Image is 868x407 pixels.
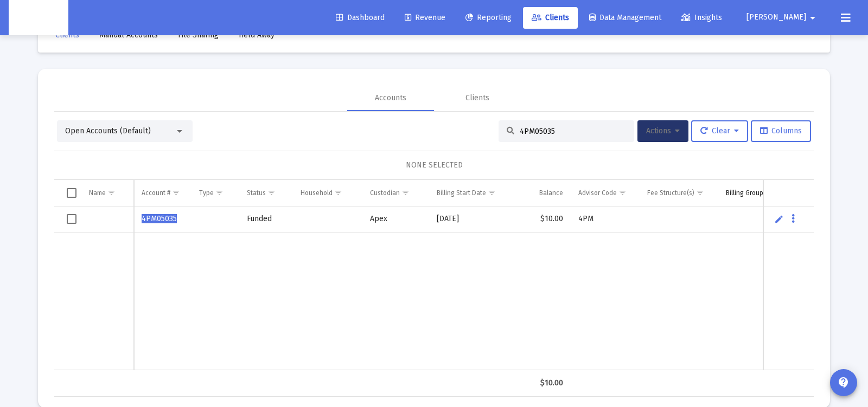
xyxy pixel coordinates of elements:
div: Account # [142,189,170,197]
span: Show filter options for column 'Fee Structure(s)' [696,189,704,197]
div: Status [247,189,266,197]
button: Actions [637,120,688,142]
a: Clients [523,7,578,29]
a: Insights [673,7,731,29]
button: Clear [691,120,748,142]
div: Select row [67,214,76,224]
td: [DATE] [429,206,519,232]
td: Column Fee Structure(s) [640,180,718,206]
a: Clients [47,24,88,46]
td: Column Billing Start Date [429,180,519,206]
input: Search [520,127,626,136]
button: [PERSON_NAME] [733,7,832,28]
td: Column Account # [134,180,192,206]
span: Show filter options for column 'Status' [267,189,276,197]
div: Fee Structure(s) [647,189,694,197]
span: Insights [681,13,722,22]
span: Reporting [465,13,512,22]
a: Data Management [580,7,670,29]
span: Show filter options for column 'Billing Start Date' [488,189,496,197]
div: Data grid [54,180,814,397]
a: Manual Accounts [91,24,167,46]
td: 4PM [571,206,640,232]
div: Funded [247,214,285,224]
div: Balance [539,189,563,197]
span: Show filter options for column 'Custodian' [401,189,410,197]
div: Billing Start Date [437,189,486,197]
div: Clients [465,93,489,104]
span: Show filter options for column 'Advisor Code' [618,189,627,197]
span: Clients [532,13,569,22]
div: Name [89,189,106,197]
div: Select all [67,188,76,198]
span: [PERSON_NAME] [746,13,806,22]
a: Edit [774,214,784,224]
div: Accounts [375,93,406,104]
div: NONE SELECTED [63,160,805,171]
a: Revenue [396,7,454,29]
td: Column Custodian [362,180,429,206]
button: Columns [751,120,811,142]
span: Open Accounts (Default) [65,126,151,135]
td: Column Balance [519,180,571,206]
img: Dashboard [17,7,60,29]
span: Show filter options for column 'Household' [334,189,342,197]
span: Actions [646,126,680,135]
span: Revenue [405,13,445,22]
div: Type [199,189,214,197]
div: Advisor Code [578,189,617,197]
span: Clear [700,126,739,135]
a: Held Away [230,24,283,46]
span: Data Management [589,13,661,22]
td: Column Status [239,180,293,206]
div: Custodian [370,189,400,197]
mat-icon: contact_support [837,376,850,389]
td: Column Billing Group [718,180,795,206]
div: $10.00 [527,378,563,389]
span: Dashboard [336,13,385,22]
div: Household [301,189,333,197]
td: Column Name [81,180,134,206]
span: Columns [760,126,802,135]
td: Column Household [293,180,362,206]
td: $10.00 [519,206,571,232]
a: File Sharing [169,24,227,46]
span: Show filter options for column 'Type' [215,189,224,197]
span: 4PM05035 [142,214,177,223]
span: Show filter options for column 'Name' [107,189,116,197]
div: Billing Group [726,189,763,197]
td: Column Type [192,180,239,206]
a: Reporting [457,7,520,29]
span: Show filter options for column 'Account #' [172,189,180,197]
td: Apex [362,206,429,232]
mat-icon: arrow_drop_down [806,7,819,29]
a: Dashboard [327,7,393,29]
td: Column Advisor Code [571,180,640,206]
